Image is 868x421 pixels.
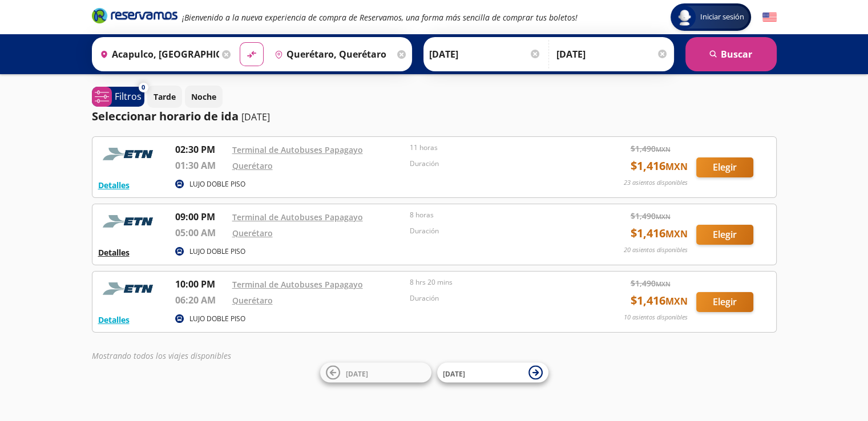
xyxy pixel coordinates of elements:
[410,210,582,220] p: 8 horas
[232,144,363,155] a: Terminal de Autobuses Papagayo
[142,83,145,92] span: 0
[115,90,142,103] p: Filtros
[232,279,363,290] a: Terminal de Autobuses Papagayo
[696,292,753,312] button: Elegir
[696,11,749,23] span: Iniciar sesión
[556,40,668,68] input: Opcional
[443,369,465,378] span: [DATE]
[98,277,161,300] img: RESERVAMOS
[762,10,777,25] button: English
[685,37,777,71] button: Buscar
[92,7,177,24] i: Brand Logo
[175,143,227,156] p: 02:30 PM
[175,226,227,240] p: 05:00 AM
[410,293,582,303] p: Duración
[189,179,245,189] p: LUJO DOBLE PISO
[631,157,688,175] span: $ 1,416
[410,226,582,236] p: Duración
[631,277,671,289] span: $ 1,490
[98,314,130,326] button: Detalles
[232,228,273,238] a: Querétaro
[665,228,688,240] small: MXN
[232,295,273,306] a: Querétaro
[175,210,227,224] p: 09:00 PM
[92,7,177,27] a: Brand Logo
[624,245,688,255] p: 20 asientos disponibles
[175,159,227,172] p: 01:30 AM
[98,179,130,191] button: Detalles
[154,91,176,103] p: Tarde
[232,160,273,171] a: Querétaro
[189,314,245,324] p: LUJO DOBLE PISO
[410,143,582,153] p: 11 horas
[631,143,671,155] span: $ 1,490
[696,225,753,245] button: Elegir
[189,246,245,257] p: LUJO DOBLE PISO
[665,295,688,307] small: MXN
[410,277,582,288] p: 8 hrs 20 mins
[98,210,161,233] img: RESERVAMOS
[92,350,231,361] em: Mostrando todos los viajes disponibles
[185,86,223,108] button: Noche
[92,108,239,125] p: Seleccionar horario de ida
[631,210,671,222] span: $ 1,490
[92,87,144,107] button: 0Filtros
[656,145,671,153] small: MXN
[696,157,753,177] button: Elegir
[95,40,220,68] input: Buscar Origen
[241,110,270,124] p: [DATE]
[631,292,688,309] span: $ 1,416
[98,143,161,165] img: RESERVAMOS
[147,86,182,108] button: Tarde
[175,277,227,291] p: 10:00 PM
[191,91,216,103] p: Noche
[624,313,688,322] p: 10 asientos disponibles
[346,369,368,378] span: [DATE]
[656,212,671,221] small: MXN
[656,280,671,288] small: MXN
[429,40,541,68] input: Elegir Fecha
[410,159,582,169] p: Duración
[98,246,130,258] button: Detalles
[175,293,227,307] p: 06:20 AM
[232,212,363,222] a: Terminal de Autobuses Papagayo
[270,40,394,68] input: Buscar Destino
[624,178,688,188] p: 23 asientos disponibles
[665,160,688,173] small: MXN
[631,225,688,242] span: $ 1,416
[320,363,431,383] button: [DATE]
[182,12,578,23] em: ¡Bienvenido a la nueva experiencia de compra de Reservamos, una forma más sencilla de comprar tus...
[437,363,548,383] button: [DATE]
